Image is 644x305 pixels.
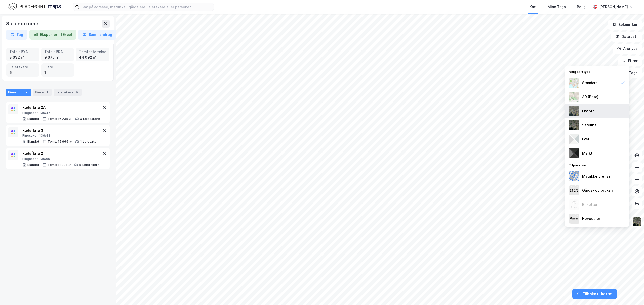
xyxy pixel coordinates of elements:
[6,89,31,96] div: Eiendommer
[79,3,214,11] input: Søk på adresse, matrikkel, gårdeiere, leietakere eller personer
[565,160,629,169] div: Tilpass kart
[80,117,100,121] div: 0 Leietakere
[548,4,566,10] div: Mine Tags
[45,90,50,95] div: 1
[619,68,642,78] button: Tags
[569,185,579,195] img: cadastreKeys.547ab17ec502f5a4ef2b.jpeg
[80,140,98,144] div: 1 Leietaker
[608,20,642,30] button: Bokmerker
[6,30,27,40] button: Tag
[27,117,39,121] div: Blandet
[569,148,579,158] img: nCdM7BzjoCAAAAAElFTkSuQmCC
[611,32,642,42] button: Datasett
[22,127,98,133] div: Rudsflata 3
[22,134,98,138] div: Ringsaker, 139/48
[44,55,71,60] div: 9 675 ㎡
[79,49,106,55] div: Tomtestørrelse
[9,70,36,75] div: 6
[582,80,598,86] div: Standard
[569,106,579,116] img: Z
[74,90,79,95] div: 6
[619,281,644,305] div: Kontrollprogram for chat
[22,104,100,110] div: Rudsflata 2A
[582,150,592,156] div: Mørkt
[48,117,72,121] div: Tomt: 16 235 ㎡
[599,4,628,10] div: [PERSON_NAME]
[572,289,617,299] button: Tilbake til kartet
[582,108,595,114] div: Flyfoto
[569,214,579,224] img: majorOwner.b5e170eddb5c04bfeeff.jpeg
[54,89,82,96] div: Leietakere
[29,30,76,40] button: Eksporter til Excel
[9,64,36,70] div: Leietakere
[569,92,579,102] img: Z
[613,44,642,54] button: Analyse
[33,89,52,96] div: Eiere
[632,217,642,226] img: 9k=
[619,281,644,305] iframe: Chat Widget
[569,199,579,210] img: Z
[27,163,39,167] div: Blandet
[582,122,596,128] div: Satellitt
[582,187,615,193] div: Gårds- og bruksnr.
[27,140,39,144] div: Blandet
[44,70,71,75] div: 1
[582,173,612,179] div: Matrikkelgrenser
[9,49,36,55] div: Totalt BYA
[8,2,61,11] img: logo.f888ab2527a4732fd821a326f86c7f29.svg
[44,64,71,70] div: Eiere
[48,140,72,144] div: Tomt: 15 966 ㎡
[582,201,597,208] div: Etiketter
[569,78,579,88] img: Z
[22,111,100,115] div: Ringsaker, 139/45
[48,163,71,167] div: Tomt: 11 891 ㎡
[618,56,642,66] button: Filter
[22,150,100,156] div: Rudsflata 2
[565,67,629,76] div: Velg karttype
[569,120,579,130] img: 9k=
[44,49,71,55] div: Totalt BRA
[582,136,589,142] div: Lyst
[577,4,586,10] div: Bolig
[530,4,537,10] div: Kart
[569,134,579,144] img: luj3wr1y2y3+OchiMxRmMxRlscgabnMEmZ7DJGWxyBpucwSZnsMkZbHIGm5zBJmewyRlscgabnMEmZ7DJGWxyBpucwSZnsMkZ...
[582,94,598,100] div: 3D (Beta)
[9,55,36,60] div: 8 632 ㎡
[569,171,579,181] img: cadastreBorders.cfe08de4b5ddd52a10de.jpeg
[6,20,42,28] div: 3 eiendommer
[79,55,106,60] div: 44 092 ㎡
[78,30,116,40] button: Sammendrag
[79,163,99,167] div: 5 Leietakere
[582,216,600,222] div: Hovedeier
[22,157,100,161] div: Ringsaker, 139/69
